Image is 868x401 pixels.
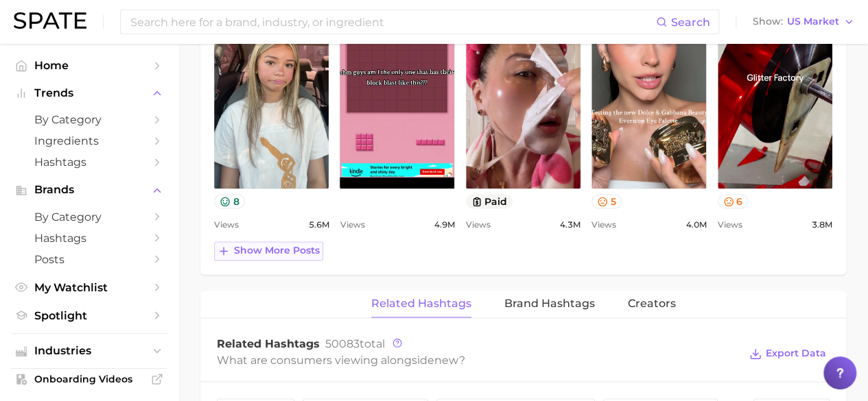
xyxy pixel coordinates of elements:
[34,87,144,99] span: Trends
[671,16,710,29] span: Search
[217,337,320,350] span: Related Hashtags
[11,151,167,173] a: Hashtags
[466,194,513,208] button: paid
[11,55,167,76] a: Home
[434,217,455,233] span: 4.9m
[14,12,86,29] img: SPATE
[214,241,323,260] button: Show more posts
[628,297,676,310] span: Creators
[340,217,364,233] span: Views
[787,18,839,25] span: US Market
[34,253,144,266] span: Posts
[466,217,491,233] span: Views
[812,217,832,233] span: 3.8m
[34,113,144,126] span: by Category
[214,194,245,208] button: 8
[11,249,167,270] a: Posts
[308,217,329,233] span: 5.6m
[234,245,320,256] span: Show more posts
[11,305,167,326] a: Spotlight
[753,18,783,25] span: Show
[11,206,167,228] a: by Category
[34,156,144,169] span: Hashtags
[325,337,360,350] span: 50083
[34,281,144,294] span: My Watchlist
[11,369,167,389] a: Onboarding Videos
[11,109,167,130] a: by Category
[11,277,167,298] a: My Watchlist
[371,297,471,310] span: Related Hashtags
[34,184,144,196] span: Brands
[434,354,459,367] span: new
[746,344,830,363] button: Export Data
[718,194,749,208] button: 6
[749,13,858,31] button: ShowUS Market
[325,337,385,350] span: total
[11,130,167,151] a: Ingredients
[34,309,144,322] span: Spotlight
[129,10,656,34] input: Search here for a brand, industry, or ingredient
[34,59,144,72] span: Home
[11,83,167,104] button: Trends
[217,351,739,369] div: What are consumers viewing alongside ?
[34,373,144,385] span: Onboarding Videos
[560,217,580,233] span: 4.3m
[591,194,622,208] button: 5
[34,134,144,147] span: Ingredients
[686,217,707,233] span: 4.0m
[214,217,239,233] span: Views
[591,217,616,233] span: Views
[34,232,144,245] span: Hashtags
[34,210,144,223] span: by Category
[11,180,167,200] button: Brands
[34,345,144,357] span: Industries
[766,348,826,359] span: Export Data
[504,297,595,310] span: Brand Hashtags
[11,341,167,361] button: Industries
[718,217,742,233] span: Views
[11,228,167,249] a: Hashtags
